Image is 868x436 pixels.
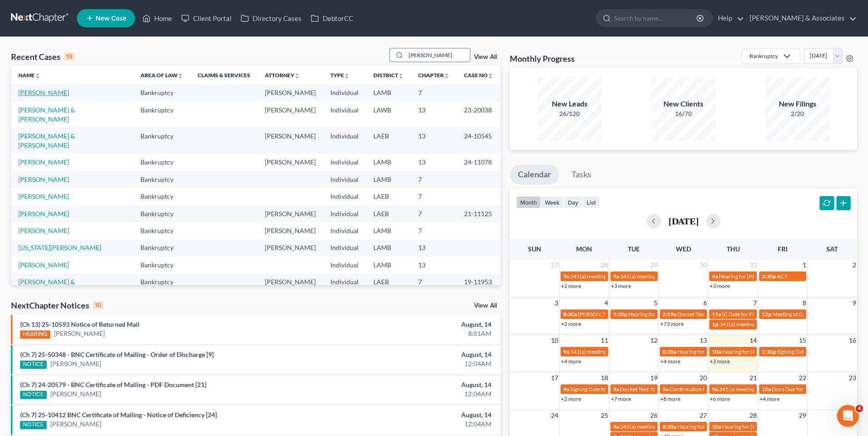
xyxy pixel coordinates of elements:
span: 9a [563,273,569,280]
td: LAMB [366,171,411,188]
a: +7 more [611,395,631,402]
a: Directory Cases [236,10,306,27]
span: 9a [563,348,569,355]
td: LAMB [366,256,411,273]
td: 24-11078 [457,154,501,171]
td: Individual [323,171,366,188]
div: NOTICE [20,391,47,399]
div: August, 14 [340,410,491,420]
span: 31 [749,260,758,271]
td: 7 [411,84,457,101]
span: 12 [649,335,658,346]
span: 8:30a [563,311,577,318]
span: 341(a) meeting for [PERSON_NAME] [719,321,808,328]
span: Hearing for [PERSON_NAME] [722,348,793,355]
span: 27 [550,260,559,271]
span: 3 [554,298,559,308]
div: Recent Cases [11,51,75,62]
a: [PERSON_NAME] & [PERSON_NAME] [18,106,75,123]
td: Individual [323,239,366,256]
span: Docket Text: for [PERSON_NAME] [620,386,702,393]
td: LAMB [366,154,411,171]
span: Thu [727,245,740,253]
span: 18 [600,372,609,383]
a: (Ch 7) 25-50348 - BNC Certificate of Mailing - Order of Discharge [9] [20,351,214,358]
td: [PERSON_NAME] [258,222,323,239]
span: 8 [802,298,807,308]
a: +2 more [561,395,581,402]
td: [PERSON_NAME] [258,205,323,222]
a: +2 more [561,320,581,327]
span: 20 [699,372,708,383]
a: Typeunfold_more [330,72,350,79]
span: 6 [702,298,708,308]
td: 13 [411,239,457,256]
a: +2 more [561,282,581,289]
span: 5 [653,298,658,308]
span: 2:59a [663,311,676,318]
span: 10 [550,335,559,346]
a: [PERSON_NAME] [18,192,69,200]
td: 19-11953 [457,274,501,300]
span: 2 [852,260,857,271]
a: [PERSON_NAME] [18,89,69,96]
a: Home [138,10,177,27]
span: 11 [600,335,609,346]
div: August, 14 [340,380,491,389]
td: Individual [323,128,366,154]
td: LAEB [366,188,411,205]
h3: Monthly Progress [510,53,575,64]
a: Nameunfold_more [18,72,40,79]
span: 9a [712,386,718,393]
span: Docket Text: for [PERSON_NAME] & [PERSON_NAME] [677,311,808,318]
td: LAMB [366,239,411,256]
a: [PERSON_NAME] & Associates [745,10,857,27]
a: +2 more [710,358,730,365]
a: Case Nounfold_more [464,72,493,79]
a: [PERSON_NAME] & [PERSON_NAME] [18,278,75,295]
i: unfold_more [35,73,40,79]
td: 13 [411,256,457,273]
a: +4 more [660,358,680,365]
h2: [DATE] [669,216,699,226]
span: 9a [663,386,669,393]
a: Area of Lawunfold_more [140,72,183,79]
a: Help [713,10,744,27]
span: 341(a) meeting for [PERSON_NAME] [719,386,807,393]
div: NOTICE [20,361,47,369]
td: 21-11125 [457,205,501,222]
a: +73 more [660,320,684,327]
input: Search by name... [406,48,470,62]
td: LAMB [366,222,411,239]
div: 13 [64,53,75,61]
div: NOTICE [20,421,47,429]
span: 25 [600,410,609,421]
span: Hearing for [PERSON_NAME] [722,423,793,430]
span: Wed [676,245,691,253]
td: Individual [323,84,366,101]
div: HEARING [20,330,50,339]
div: New Filings [766,99,830,109]
a: +3 more [710,282,730,289]
span: 19 [649,372,658,383]
div: August, 14 [340,350,491,359]
button: week [541,196,564,208]
th: Claims & Services [190,66,258,84]
input: Search by name... [614,10,698,27]
i: unfold_more [398,73,404,79]
a: [PERSON_NAME] [50,420,101,429]
span: 9a [563,386,569,393]
td: 13 [411,101,457,128]
td: LAEB [366,274,411,300]
span: 1:30p [613,311,627,318]
span: Docs Due for [PERSON_NAME] [772,386,847,393]
div: 26/120 [538,109,602,118]
a: [PERSON_NAME] [18,175,69,183]
span: 9a [613,423,619,430]
td: Bankruptcy [133,188,190,205]
a: [PERSON_NAME] [18,261,69,269]
a: [PERSON_NAME] [18,227,69,234]
span: 9a [613,273,619,280]
a: [PERSON_NAME] [50,389,101,399]
span: 24 [550,410,559,421]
